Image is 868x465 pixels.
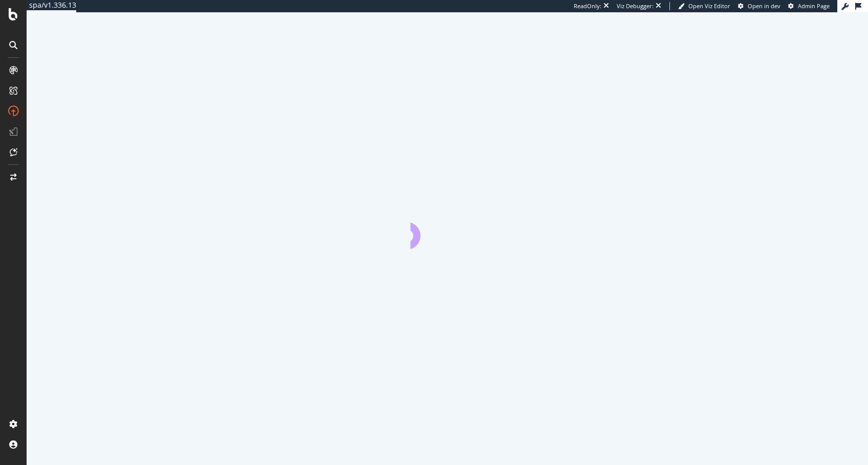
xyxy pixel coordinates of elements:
a: Open Viz Editor [678,2,730,10]
div: Viz Debugger: [617,2,654,10]
span: Open Viz Editor [688,2,730,10]
span: Admin Page [798,2,830,10]
div: animation [410,212,484,249]
a: Admin Page [788,2,830,10]
span: Open in dev [748,2,780,10]
div: ReadOnly: [574,2,601,10]
a: Open in dev [738,2,780,10]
